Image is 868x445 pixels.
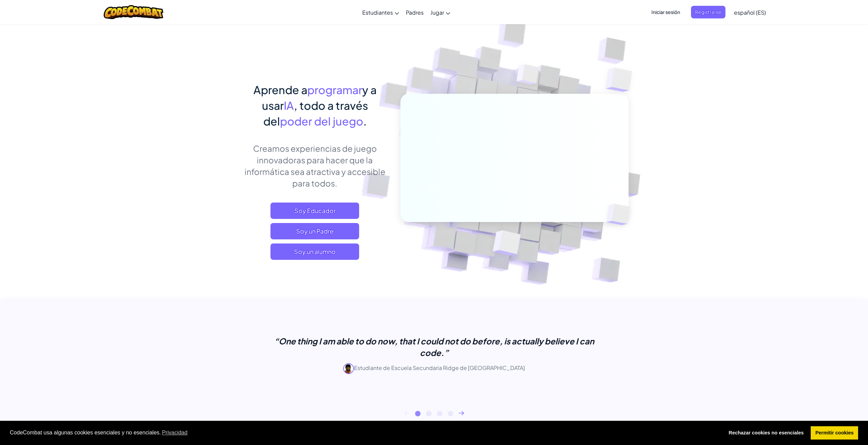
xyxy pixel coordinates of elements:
span: Aprende a [253,83,307,97]
img: Overlap cubes [503,51,553,102]
button: 4 [448,411,453,416]
button: 3 [437,411,442,416]
span: español (ES) [734,9,766,16]
button: Soy un alumno [270,243,359,260]
span: poder del juego [280,114,363,128]
span: programar [307,83,362,97]
img: avatar [343,363,354,374]
span: Jugar [430,9,444,16]
button: Registrarse [691,6,725,18]
p: “One thing I am able to do now, that I could not do before, is actually believe I can code.” [264,335,605,358]
button: Iniciar sesión [647,6,684,18]
a: Estudiantes [359,3,402,21]
a: learn more about cookies [161,428,189,438]
span: Estudiantes [362,9,393,16]
span: , todo a través del [263,99,368,128]
button: 1 [415,411,421,416]
a: español (ES) [731,3,769,21]
img: Overlap cubes [592,51,651,109]
span: IA [284,99,294,112]
span: CodeCombat usa algunas cookies esenciales y no esenciales. [10,428,719,438]
p: Creamos experiencias de juego innovadoras para hacer que la informática sea atractiva y accesible... [240,143,390,189]
a: allow cookies [811,426,858,440]
a: Padres [402,3,427,21]
span: . [363,114,367,128]
img: CodeCombat logo [104,5,163,19]
p: Estudiante de Escuela Secundaria Ridge de [GEOGRAPHIC_DATA] [264,363,605,374]
img: Overlap cubes [595,190,646,239]
a: Soy un Padre [270,223,359,239]
a: Soy Educador [270,203,359,219]
img: Overlap cubes [476,216,537,272]
a: deny cookies [724,426,808,440]
button: 2 [426,411,431,416]
a: Jugar [427,3,454,21]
